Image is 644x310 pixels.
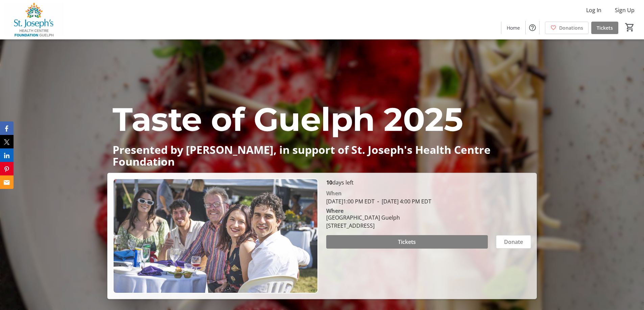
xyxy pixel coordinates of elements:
[496,235,531,249] button: Donate
[326,179,332,186] span: 10
[610,5,640,16] button: Sign Up
[4,3,64,36] img: St. Joseph's Health Centre Foundation Guelph's Logo
[559,24,583,31] span: Donations
[507,24,520,31] span: Home
[375,198,431,205] span: [DATE] 4:00 PM EDT
[591,22,618,34] a: Tickets
[545,22,589,34] a: Donations
[326,208,343,214] div: Where
[375,198,382,205] span: -
[615,6,635,14] span: Sign Up
[326,198,375,205] span: [DATE] 1:00 PM EDT
[501,22,525,34] a: Home
[326,214,400,222] div: [GEOGRAPHIC_DATA] Guelph
[113,178,318,293] img: Campaign CTA Media Photo
[526,21,539,34] button: Help
[624,21,636,33] button: Cart
[326,235,488,249] button: Tickets
[586,6,601,14] span: Log In
[326,189,342,197] div: When
[398,238,416,246] span: Tickets
[326,178,531,187] p: days left
[504,238,523,246] span: Donate
[113,144,531,167] p: Presented by [PERSON_NAME], in support of St. Joseph's Health Centre Foundation
[113,100,463,139] span: Taste of Guelph 2025
[597,24,613,31] span: Tickets
[581,5,607,16] button: Log In
[326,222,400,230] div: [STREET_ADDRESS]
